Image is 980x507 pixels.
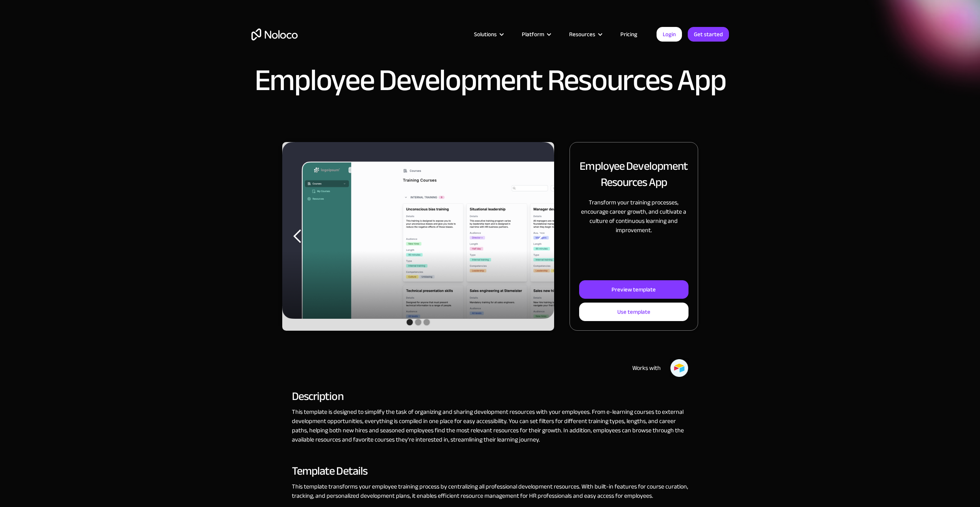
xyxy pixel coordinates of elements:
[523,142,554,331] div: next slide
[282,142,554,331] div: carousel
[407,319,413,325] div: Show slide 1 of 3
[255,65,726,96] h1: Employee Development Resources App
[617,307,650,317] div: Use template
[611,29,647,39] a: Pricing
[282,142,313,331] div: previous slide
[415,319,421,325] div: Show slide 2 of 3
[512,29,560,39] div: Platform
[292,393,689,400] h2: Description
[670,359,689,377] img: Airtable
[688,27,729,42] a: Get started
[560,29,611,39] div: Resources
[579,280,688,299] a: Preview template
[579,158,688,190] h2: Employee Development Resources App
[424,319,430,325] div: Show slide 3 of 3
[464,29,512,39] div: Solutions
[474,29,497,39] div: Solutions
[611,284,656,294] div: Preview template
[292,407,689,444] p: This template is designed to simplify the task of organizing and sharing development resources wi...
[579,303,688,321] a: Use template
[292,467,689,474] h2: Template Details
[292,482,689,500] p: This template transforms your employee training process by centralizing all professional developm...
[522,29,544,39] div: Platform
[579,198,688,235] p: Transform your training processes, encourage career growth, and cultivate a culture of continuous...
[657,27,682,42] a: Login
[282,142,554,331] div: 1 of 3
[569,29,595,39] div: Resources
[632,363,661,373] div: Works with
[251,28,298,40] a: home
